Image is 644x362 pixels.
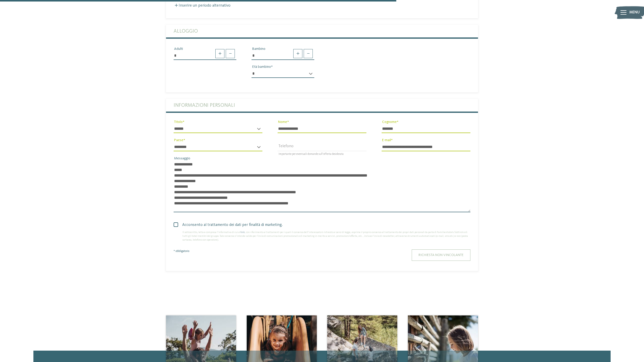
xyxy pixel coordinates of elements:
[412,249,470,261] button: Richiesta non vincolante
[174,250,189,253] span: * obbligatorio
[240,231,245,233] a: link
[174,4,231,8] label: Inserire un periodo alternativo
[279,153,344,156] span: Importante per eventuali domande sull’offerta desiderata
[174,99,470,112] label: Informazioni personali
[174,230,470,242] div: Il sottoscritto, letta e compresa l’informativa di cui al , con riferimento ai trattamenti per i ...
[174,222,175,230] input: Acconsento al trattamento dei dati per finalità di marketing.
[177,222,470,228] span: Acconsento al trattamento dei dati per finalità di marketing.
[419,253,464,257] span: Richiesta non vincolante
[174,25,470,37] label: Alloggio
